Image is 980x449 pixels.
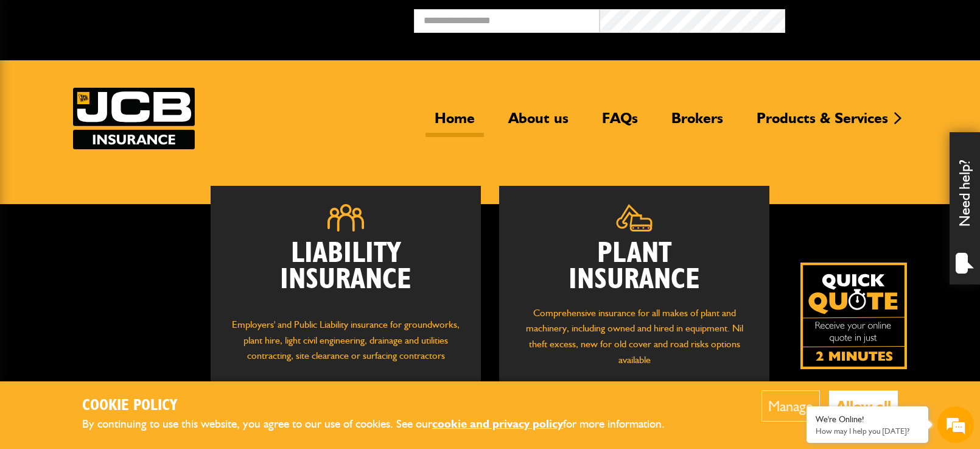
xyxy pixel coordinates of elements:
a: JCB Insurance Services [73,88,195,149]
button: Broker Login [785,9,971,28]
div: We're Online! [816,414,919,425]
p: How may I help you today? [816,426,919,436]
a: About us [499,109,578,137]
div: Need help? [950,132,980,285]
p: Employers' and Public Liability insurance for groundworks, plant hire, light civil engineering, d... [229,317,463,375]
img: Quick Quote [800,263,907,369]
button: Manage [761,391,820,422]
a: FAQs [593,109,647,137]
a: cookie and privacy policy [432,417,563,431]
img: JCB Insurance Services logo [73,88,195,149]
p: By continuing to use this website, you agree to our use of cookies. See our for more information. [82,415,685,434]
a: Home [425,109,484,137]
h2: Liability Insurance [229,241,463,305]
p: Comprehensive insurance for all makes of plant and machinery, including owned and hired in equipm... [517,305,751,367]
button: Allow all [829,391,898,422]
a: Get your insurance quote isn just 2-minutes [800,263,907,369]
a: Products & Services [747,109,897,137]
a: Brokers [662,109,732,137]
h2: Cookie Policy [82,397,685,415]
h2: Plant Insurance [517,241,751,293]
